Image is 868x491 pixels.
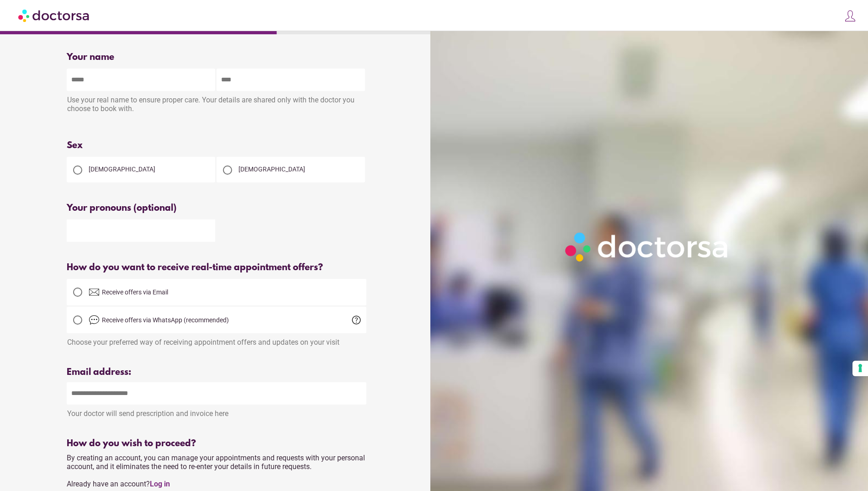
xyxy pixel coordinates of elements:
[67,140,366,151] div: Sex
[102,316,229,324] span: Receive offers via WhatsApp (recommended)
[67,405,366,418] div: Your doctor will send prescription and invoice here
[18,5,90,26] img: Doctorsa.com
[844,10,857,22] img: icons8-customer-100.png
[238,165,305,173] span: [DEMOGRAPHIC_DATA]
[67,203,366,213] div: Your pronouns (optional)
[67,367,366,378] div: Email address:
[852,361,868,376] button: Your consent preferences for tracking technologies
[89,287,100,298] img: email
[102,288,168,296] span: Receive offers via Email
[67,262,366,273] div: How do you want to receive real-time appointment offers?
[89,315,100,326] img: chat
[351,315,362,326] span: help
[67,454,365,488] span: By creating an account, you can manage your appointments and requests with your personal account,...
[561,228,734,267] img: Logo-Doctorsa-trans-White-partial-flat.png
[150,480,170,488] a: Log in
[67,438,366,449] div: How do you wish to proceed?
[67,52,366,63] div: Your name
[67,91,366,120] div: Use your real name to ensure proper care. Your details are shared only with the doctor you choose...
[67,333,366,347] div: Choose your preferred way of receiving appointment offers and updates on your visit
[89,165,155,173] span: [DEMOGRAPHIC_DATA]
